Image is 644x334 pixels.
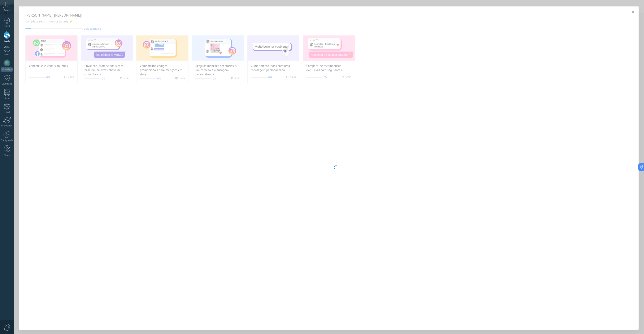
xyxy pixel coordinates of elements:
[1,83,13,85] div: Calendário
[1,139,13,142] div: Configurações
[1,154,13,157] div: Ajuda
[1,40,13,43] div: Leads
[1,25,13,28] div: Painel
[1,111,13,114] div: E-mail
[1,97,13,100] div: Listas
[1,53,13,56] div: Chats
[4,9,10,12] span: Conta
[1,68,13,71] div: WhatsApp
[1,125,13,127] div: Estatísticas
